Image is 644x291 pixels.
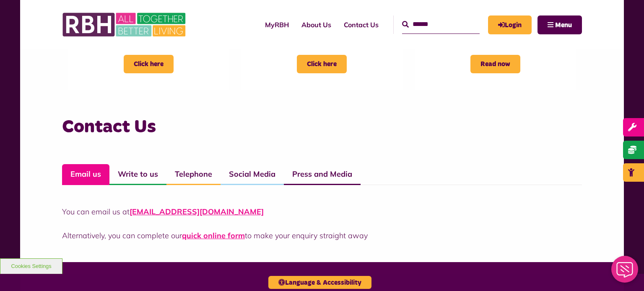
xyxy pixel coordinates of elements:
a: Press and Media [284,164,361,185]
a: Email us [62,164,109,185]
p: You can email us at [62,206,582,217]
button: Language & Accessibility [268,276,371,289]
input: Search [402,15,480,33]
a: MyRBH [259,13,295,36]
iframe: Netcall Web Assistant for live chat [606,253,644,291]
span: Click here [124,55,174,73]
img: RBH [62,8,188,41]
h3: Contact Us [62,115,582,139]
a: Social Media [221,164,284,185]
button: Navigation [538,15,582,34]
a: Telephone [166,164,221,185]
a: About Us [295,13,338,36]
span: Click here [297,55,347,73]
a: Contact Us [338,13,385,36]
span: Read now [470,55,520,73]
a: MyRBH [488,15,532,34]
a: quick online form [182,231,245,240]
span: Menu [555,22,572,28]
a: [EMAIL_ADDRESS][DOMAIN_NAME] [130,207,264,216]
p: Alternatively, you can complete our to make your enquiry straight away [62,230,582,241]
a: Write to us [109,164,166,185]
